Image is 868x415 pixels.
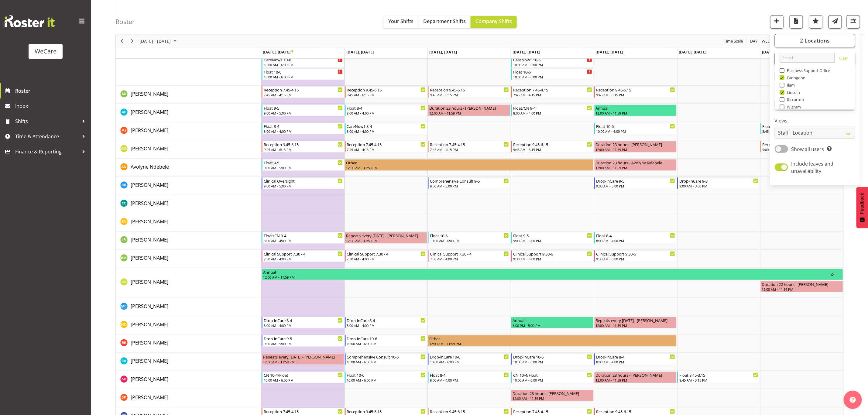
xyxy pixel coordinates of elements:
div: Amy Johannsen"s event - Float 8.45-3.15 Begin From Sunday, September 28, 2025 at 8:45:00 AM GMT+1... [760,123,843,134]
div: Reception 9.45-6.15 [596,87,675,93]
div: Drop-inCare 8-4 [347,317,426,323]
td: Kishendri Moodley resource [116,250,261,268]
div: 12:00 AM - 11:59 PM [429,341,675,346]
div: 7:45 AM - 4:15 PM [513,92,592,97]
span: Wigram [784,105,801,109]
div: next period [127,35,137,48]
div: 7:45 AM - 4:15 PM [430,147,509,152]
div: 9:00 AM - 3:00 PM [679,183,758,188]
div: 10:00 AM - 6:00 PM [513,378,592,382]
div: Float 8.45-3.15 [679,372,758,378]
div: Float 10-6 [596,123,675,129]
div: Jane Arps"s event - Repeats every tuesday - Jane Arps Begin From Tuesday, September 23, 2025 at 1... [345,232,427,244]
div: Other [429,335,675,341]
div: Kishendri Moodley"s event - Clinical Support 7.30 - 4 Begin From Tuesday, September 23, 2025 at 7... [345,250,427,262]
div: Amy Johannsen"s event - Float 10-6 Begin From Friday, September 26, 2025 at 10:00:00 AM GMT+12:00... [594,123,677,134]
div: 8:00 AM - 4:00 PM [347,323,426,328]
label: Views [775,117,855,125]
a: Avolyne Ndebele [131,163,169,170]
div: 8:00 AM - 4:00 PM [264,129,343,134]
div: 9:45 AM - 6:15 PM [347,92,426,97]
div: Repeats every [DATE] - [PERSON_NAME] [596,317,675,323]
button: Timeline Week [761,38,773,45]
div: 9:00 AM - 5:00 PM [264,183,343,188]
div: Drop-inCare 10-6 [513,354,592,360]
div: Brian Ko"s event - Drop-inCare 9-5 Begin From Friday, September 26, 2025 at 9:00:00 AM GMT+12:00 ... [594,177,677,189]
button: Your Shifts [383,16,418,28]
span: [DATE], [DATE] [429,49,457,55]
span: Time & Attendance [15,132,79,141]
div: 8:00 AM - 4:00 PM [430,378,509,382]
div: CN 10-4/Float [264,372,343,378]
div: 10:00 AM - 6:00 PM [430,359,509,364]
div: Saahit Kour"s event - Duration 23 hours - Saahit Kour Begin From Friday, September 26, 2025 at 12... [594,372,677,383]
div: Rachna Anderson"s event - Repeats every monday - Rachna Anderson Begin From Monday, September 22,... [262,353,344,365]
div: Natasha Ottley"s event - Drop-inCare 8-4 Begin From Monday, September 22, 2025 at 8:00:00 AM GMT+... [262,317,344,328]
div: Float 9-5 [264,159,343,166]
div: Reception 9.45-6.15 [430,87,509,93]
td: Ena Advincula resource [116,213,261,232]
div: Drop-inCare 9-5 [596,178,675,184]
div: WeCare [35,47,57,56]
div: Other [346,159,592,166]
div: Kishendri Moodley"s event - Clinical Support 7.30 - 4 Begin From Wednesday, September 24, 2025 at... [428,250,510,262]
div: 12:00 AM - 11:59 PM [346,238,426,243]
div: 9:45 AM - 6:15 PM [596,92,675,97]
a: [PERSON_NAME] [131,236,168,243]
div: 9:45 AM - 6:15 PM [430,92,509,97]
div: 7:45 AM - 4:15 PM [264,92,343,97]
td: Mary Childs resource [116,298,261,316]
span: [PERSON_NAME] [131,303,168,310]
span: Ilam [784,83,795,87]
div: 12:00 AM - 11:59 PM [596,111,675,115]
div: 3:00 PM - 5:00 PM [513,323,592,328]
div: Alex Ferguson"s event - Float/CN 9-4 Begin From Thursday, September 25, 2025 at 8:00:00 AM GMT+12... [511,105,594,116]
div: Float 9-5 [264,105,343,111]
div: Liandy Kritzinger"s event - Annual Begin From Monday, September 22, 2025 at 12:00:00 AM GMT+12:00... [262,269,843,280]
div: Drop-inCare 9-5 [264,335,343,341]
div: CareNow1 8-4 [347,123,426,129]
div: Float 8.45-3.15 [763,123,842,129]
span: [PERSON_NAME] [131,236,168,243]
div: Reception 7.45-4.15 [264,87,343,93]
td: Brian Ko resource [116,177,261,195]
div: 8:45 AM - 3:15 PM [679,378,758,382]
button: Company Shifts [471,16,517,28]
div: Saahit Kour"s event - CN 10-4/Float Begin From Thursday, September 25, 2025 at 10:00:00 AM GMT+12... [511,372,594,383]
td: Antonia Mao resource [116,140,261,159]
div: Float 10-6 [513,69,592,75]
div: 10:00 AM - 6:00 PM [264,74,343,79]
div: Antonia Mao"s event - Reception 7.45-4.15 Begin From Wednesday, September 24, 2025 at 7:45:00 AM ... [428,141,510,153]
div: 7:30 AM - 4:00 PM [430,256,509,261]
a: [PERSON_NAME] [131,339,168,346]
td: Saahit Kour resource [116,371,261,389]
div: 8:00 AM - 4:00 PM [596,359,675,364]
button: Department Shifts [418,16,471,28]
div: Annual [263,269,831,275]
div: Brian Ko"s event - Clinical Oversight Begin From Monday, September 22, 2025 at 9:00:00 AM GMT+12:... [262,177,344,189]
div: Amy Johannsen"s event - Float 8-4 Begin From Monday, September 22, 2025 at 8:00:00 AM GMT+12:00 E... [262,123,344,134]
div: Aleea Devenport"s event - Reception 9.45-6.15 Begin From Tuesday, September 23, 2025 at 9:45:00 A... [345,86,427,98]
div: 8:00 AM - 4:00 PM [513,111,592,115]
div: Rachna Anderson"s event - Drop-inCare 10-6 Begin From Thursday, September 25, 2025 at 10:00:00 AM... [511,353,594,365]
span: Day [750,38,758,45]
div: Float 8-4 [430,372,509,378]
div: Reception 7.45-4.15 [513,87,592,93]
a: [PERSON_NAME] [131,108,168,116]
div: Reception 9.45-6.15 [430,408,509,414]
div: Float 10-6 [430,232,509,238]
span: [PERSON_NAME] [131,109,168,115]
div: No Staff Member"s event - CareNow1 10-6 Begin From Thursday, September 25, 2025 at 10:00:00 AM GM... [511,56,594,68]
div: Alex Ferguson"s event - Annual Begin From Friday, September 26, 2025 at 12:00:00 AM GMT+12:00 End... [594,105,677,116]
div: 9:00 AM - 5:00 PM [264,111,343,115]
div: Kishendri Moodley"s event - Clinical Support 7.30 - 4 Begin From Monday, September 22, 2025 at 7:... [262,250,344,262]
div: 8:00 AM - 4:00 PM [596,238,675,243]
div: Brian Ko"s event - Drop-inCare 9-3 Begin From Saturday, September 27, 2025 at 9:00:00 AM GMT+12:0... [677,177,760,189]
div: Reception 7.45-4.15 [430,141,509,147]
div: Float 10-6 [347,372,426,378]
div: Rachna Anderson"s event - Drop-inCare 10-6 Begin From Wednesday, September 24, 2025 at 10:00:00 A... [428,353,510,365]
button: Timeline Day [749,38,759,45]
div: Annual [596,105,675,111]
button: Feedback - Show survey [856,187,868,228]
